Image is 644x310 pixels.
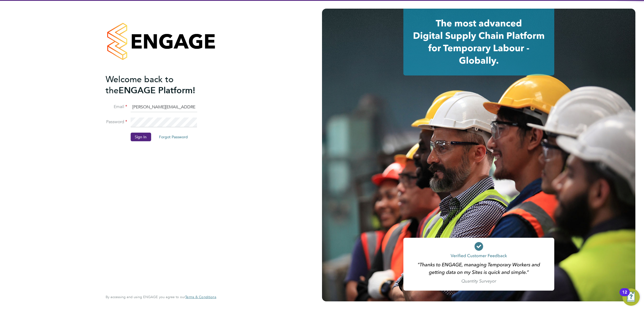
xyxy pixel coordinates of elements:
span: By accessing and using ENGAGE you agree to our [106,295,216,299]
button: Open Resource Center, 12 new notifications [622,288,640,306]
label: Email [106,104,127,110]
span: Welcome back to the [106,74,174,96]
input: Enter your work email... [130,102,197,112]
button: Sign In [130,133,151,141]
div: 12 [622,292,627,299]
a: Terms & Conditions [185,295,216,299]
label: Password [106,119,127,125]
button: Forgot Password [155,133,192,141]
h2: ENGAGE Platform! [106,74,211,96]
